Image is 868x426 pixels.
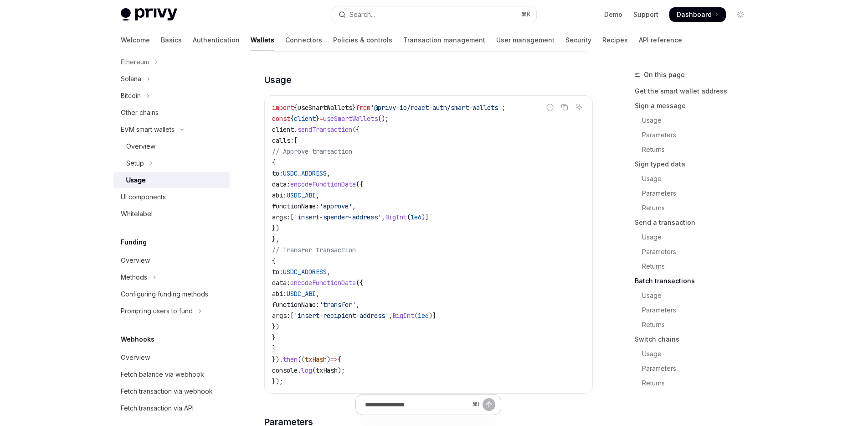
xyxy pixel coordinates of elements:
span: { [294,104,298,112]
div: Fetch transaction via webhook [121,386,213,397]
a: Parameters [635,186,755,201]
span: client [272,125,294,134]
input: Ask a question... [365,395,468,415]
a: Configuring funding methods [113,286,230,302]
span: } [316,114,319,123]
span: // Approve transaction [272,147,352,156]
span: (( [298,355,305,364]
a: Whitelabel [113,206,230,222]
a: UI components [113,189,230,205]
a: Returns [635,317,755,332]
span: calls: [272,136,294,145]
div: Overview [121,352,150,363]
a: Transaction management [403,29,485,51]
span: ({ [356,279,363,287]
span: }) [272,224,279,232]
span: ⌘ K [521,11,531,18]
span: } [272,333,276,342]
div: Configuring funding methods [121,289,208,300]
span: encodeFunctionData [290,180,356,188]
span: Usage [264,73,292,86]
a: Support [633,10,658,19]
span: 'transfer' [319,301,356,309]
span: from [356,104,370,112]
a: Returns [635,376,755,390]
a: Overview [113,349,230,366]
span: [ [290,213,294,221]
button: Copy the contents from the code block [559,101,570,113]
div: UI components [121,192,166,203]
span: sendTransaction [298,125,352,134]
span: console [272,366,298,374]
span: 1e6 [411,213,421,221]
button: Toggle Setup section [113,155,230,171]
span: )] [429,312,436,320]
span: data: [272,180,290,188]
a: Security [565,29,591,51]
a: Demo [604,10,622,19]
h5: Funding [121,237,147,248]
span: Dashboard [677,10,712,19]
span: '@privy-io/react-auth/smart-wallets' [370,104,502,112]
div: EVM smart wallets [121,124,175,135]
a: User management [496,29,555,51]
span: }, [272,235,279,243]
span: ({ [356,180,363,188]
span: On this page [644,69,685,80]
span: }) [272,322,279,331]
button: Report incorrect code [544,101,556,113]
span: 'insert-recipient-address' [294,312,389,320]
a: Fetch balance via webhook [113,366,230,383]
span: USDC_ADDRESS [283,169,327,177]
span: BigInt [392,312,414,320]
span: , [352,202,356,210]
span: ] [272,344,276,353]
a: Wallets [251,29,274,51]
div: Whitelabel [121,208,153,219]
div: Methods [121,272,147,283]
span: , [316,191,319,199]
div: Search... [349,9,375,20]
div: Usage [126,175,146,186]
a: Parameters [635,361,755,376]
span: , [356,301,360,309]
a: Welcome [121,29,150,51]
a: Returns [635,201,755,215]
button: Toggle dark mode [733,7,748,22]
a: Send a transaction [635,215,755,230]
div: Solana [121,73,141,84]
span: 1e6 [418,312,429,320]
div: Overview [126,141,155,152]
button: Toggle Solana section [113,71,230,87]
span: args: [272,213,290,221]
span: args: [272,312,290,320]
span: USDC_ADDRESS [283,268,327,276]
button: Toggle EVM smart wallets section [113,121,230,138]
a: Usage [635,288,755,303]
div: Setup [126,158,144,169]
span: , [327,169,330,177]
span: useSmartWallets [323,114,378,123]
a: Usage [113,172,230,188]
span: 'approve' [319,202,352,210]
a: Batch transactions [635,274,755,288]
span: , [389,312,392,320]
span: ) [327,355,330,364]
a: Other chains [113,104,230,121]
div: Overview [121,255,150,266]
button: Toggle Prompting users to fund section [113,303,230,319]
button: Toggle Methods section [113,269,230,286]
span: . [298,366,301,374]
span: client [294,114,316,123]
span: USDC_ABI [287,290,316,298]
span: then [283,355,298,364]
span: ( [312,366,316,374]
span: => [330,355,338,364]
a: Connectors [285,29,322,51]
a: Usage [635,347,755,361]
button: Ask AI [573,101,585,113]
a: Usage [635,230,755,244]
span: to: [272,169,283,177]
span: { [272,257,276,265]
span: ); [338,366,345,374]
